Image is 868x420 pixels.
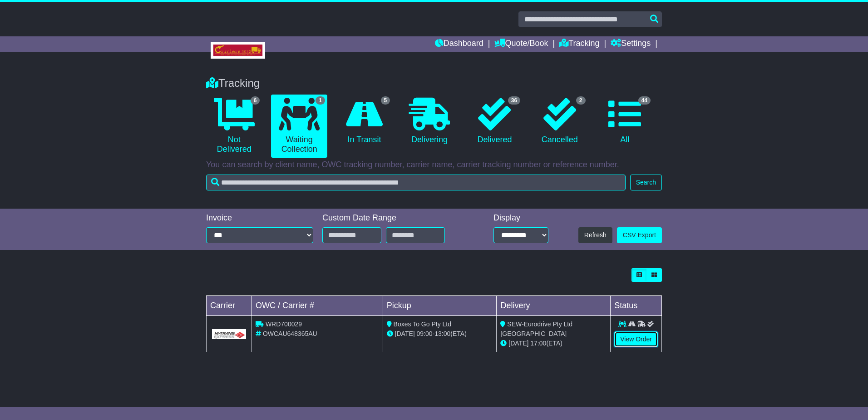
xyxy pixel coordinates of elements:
[494,36,548,52] a: Quote/Book
[508,340,528,347] span: [DATE]
[266,320,302,328] span: WRD700029
[336,95,392,148] a: 5 In Transit
[387,329,493,339] div: - (ETA)
[497,296,611,316] td: Delivery
[381,96,390,105] span: 5
[271,95,327,158] a: 1 Waiting Collection
[206,95,262,158] a: 6 Not Delivered
[207,296,252,316] td: Carrier
[212,329,246,339] img: GetCarrierServiceLogo
[576,96,586,105] span: 2
[435,36,483,52] a: Dashboard
[597,95,653,148] a: 44 All
[252,296,383,316] td: OWC / Carrier #
[578,227,612,243] button: Refresh
[493,213,548,223] div: Display
[638,96,651,105] span: 44
[394,320,451,328] span: Boxes To Go Pty Ltd
[500,320,572,337] span: SEW-Eurodrive Pty Ltd [GEOGRAPHIC_DATA]
[206,213,313,223] div: Invoice
[401,95,457,148] a: Delivering
[395,330,415,337] span: [DATE]
[617,227,662,243] a: CSV Export
[206,160,662,170] p: You can search by client name, OWC tracking number, carrier name, carrier tracking number or refe...
[614,331,658,347] a: View Order
[417,330,433,337] span: 09:00
[530,340,546,347] span: 17:00
[500,339,607,348] div: (ETA)
[467,95,523,148] a: 36 Delivered
[611,36,651,52] a: Settings
[263,330,317,337] span: OWCAU648365AU
[434,330,450,337] span: 13:00
[202,77,666,90] div: Tracking
[611,296,662,316] td: Status
[251,96,260,105] span: 6
[630,175,662,190] button: Search
[508,96,520,105] span: 36
[322,213,468,223] div: Custom Date Range
[316,96,325,105] span: 1
[532,95,587,148] a: 2 Cancelled
[559,36,599,52] a: Tracking
[383,296,497,316] td: Pickup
